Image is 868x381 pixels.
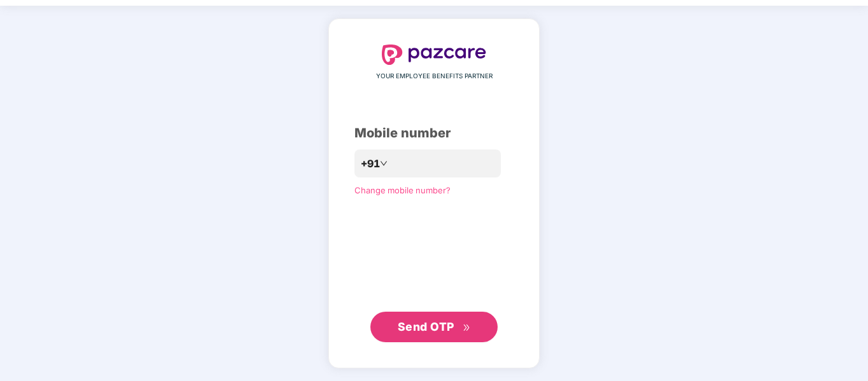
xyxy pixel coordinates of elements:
[376,71,493,81] span: YOUR EMPLOYEE BENEFITS PARTNER
[354,185,451,195] a: Change mobile number?
[398,320,454,333] span: Send OTP
[354,123,514,143] div: Mobile number
[463,324,471,332] span: double-right
[361,156,380,172] span: +91
[380,160,388,167] span: down
[370,312,498,342] button: Send OTPdouble-right
[382,45,486,65] img: logo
